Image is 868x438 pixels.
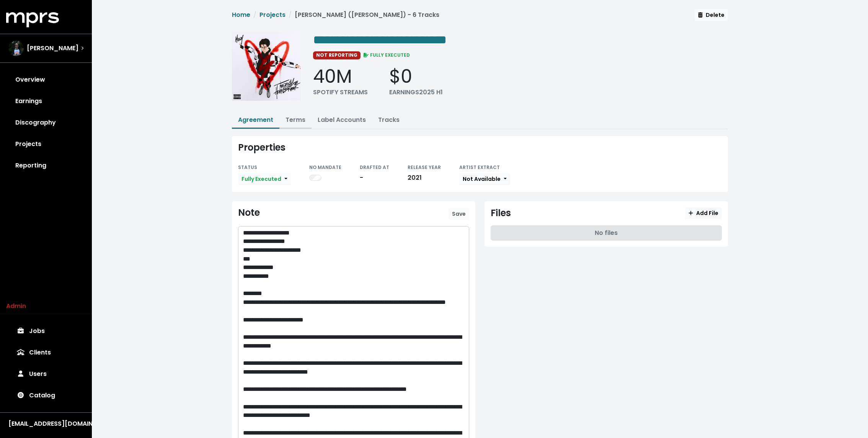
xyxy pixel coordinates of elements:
a: Projects [259,10,286,19]
div: 2021 [408,173,441,182]
span: Delete [698,11,724,19]
div: Files [491,208,511,219]
a: mprs logo [6,15,59,24]
button: Delete [695,9,728,21]
span: Not Available [463,175,501,183]
div: - [360,173,389,182]
div: Note [238,207,260,218]
div: 40M [313,66,368,88]
a: Jobs [6,320,86,342]
div: SPOTIFY STREAMS [313,88,368,97]
small: ARTIST EXTRACT [459,164,500,171]
small: NO MANDATE [309,164,341,171]
a: Reporting [6,155,86,176]
button: [EMAIL_ADDRESS][DOMAIN_NAME] [6,419,86,429]
a: Earnings [6,90,86,112]
a: Catalog [6,385,86,406]
span: Fully Executed [241,175,281,183]
div: Properties [238,142,722,153]
button: Not Available [459,173,510,185]
img: The selected account / producer [8,41,24,56]
small: STATUS [238,164,257,171]
small: RELEASE YEAR [408,164,441,171]
a: Label Accounts [318,115,366,124]
span: Add File [689,209,718,217]
a: Clients [6,342,86,363]
a: Terms [286,115,305,124]
div: No files [491,225,722,241]
button: Fully Executed [238,173,291,185]
a: Users [6,363,86,385]
span: Edit value [313,34,447,46]
div: [EMAIL_ADDRESS][DOMAIN_NAME] [8,419,83,428]
span: [PERSON_NAME] [27,44,78,53]
a: Tracks [378,115,400,124]
small: DRAFTED AT [360,164,389,171]
button: Add File [685,207,722,219]
span: NOT REPORTING [313,51,361,59]
a: Home [232,10,250,19]
li: [PERSON_NAME] ([PERSON_NAME]) - 6 Tracks [286,10,439,20]
span: FULLY EXECUTED [362,52,410,58]
a: Discography [6,112,86,133]
a: Agreement [238,115,273,124]
div: $0 [389,66,443,88]
a: Projects [6,133,86,155]
div: EARNINGS 2025 H1 [389,88,443,97]
a: Overview [6,69,86,90]
img: Album cover for this project [232,32,301,101]
nav: breadcrumb [232,10,439,26]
